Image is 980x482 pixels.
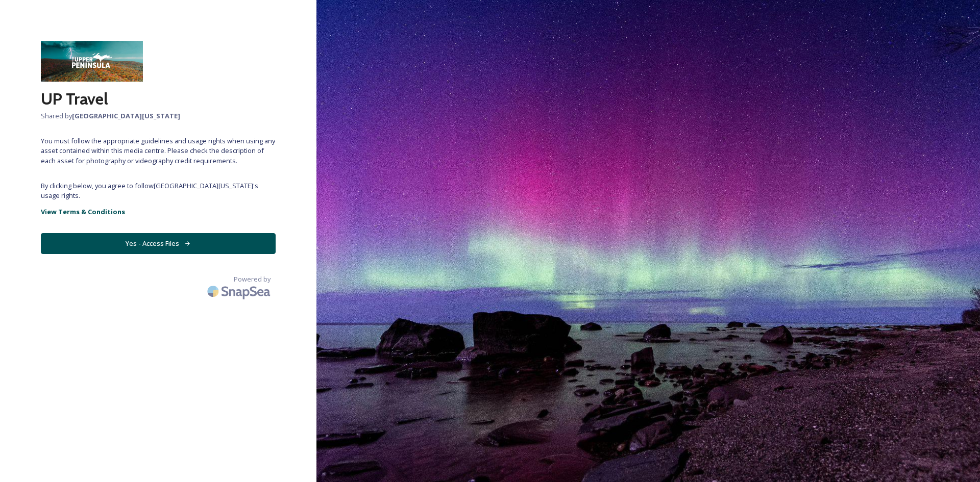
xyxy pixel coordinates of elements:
span: By clicking below, you agree to follow [GEOGRAPHIC_DATA][US_STATE] 's usage rights. [41,181,276,200]
span: You must follow the appropriate guidelines and usage rights when using any asset contained within... [41,136,276,166]
h2: UP Travel [41,87,276,111]
button: Yes - Access Files [41,233,276,254]
img: SnapSea Logo [204,280,276,303]
img: snapsea%20wide%20logo.jpg [41,41,143,82]
span: Powered by [234,274,271,284]
strong: View Terms & Conditions [41,207,125,216]
a: View Terms & Conditions [41,206,276,218]
span: Shared by [41,111,276,121]
strong: [GEOGRAPHIC_DATA][US_STATE] [72,111,180,120]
